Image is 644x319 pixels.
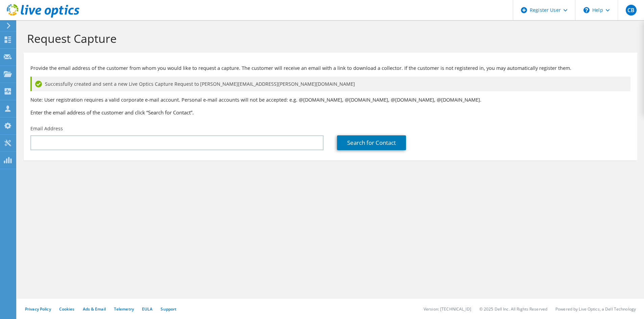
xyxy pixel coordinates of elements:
[479,306,547,312] li: © 2025 Dell Inc. All Rights Reserved
[27,31,630,46] h1: Request Capture
[59,306,75,312] a: Cookies
[30,109,630,116] h3: Enter the email address of the customer and click “Search for Contact”.
[83,306,106,312] a: Ads & Email
[25,306,51,312] a: Privacy Policy
[30,96,630,104] p: Note: User registration requires a valid corporate e-mail account. Personal e-mail accounts will ...
[424,306,471,312] li: Version: [TECHNICAL_ID]
[142,306,152,312] a: EULA
[337,135,406,150] a: Search for Contact
[161,306,176,312] a: Support
[114,306,134,312] a: Telemetry
[45,80,355,88] span: Successfully created and sent a new Live Optics Capture Request to [PERSON_NAME][EMAIL_ADDRESS][P...
[626,5,637,16] span: CB
[583,7,590,13] svg: \n
[555,306,636,312] li: Powered by Live Optics, a Dell Technology
[30,64,630,72] p: Provide the email address of the customer from whom you would like to request a capture. The cust...
[30,125,63,132] label: Email Address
